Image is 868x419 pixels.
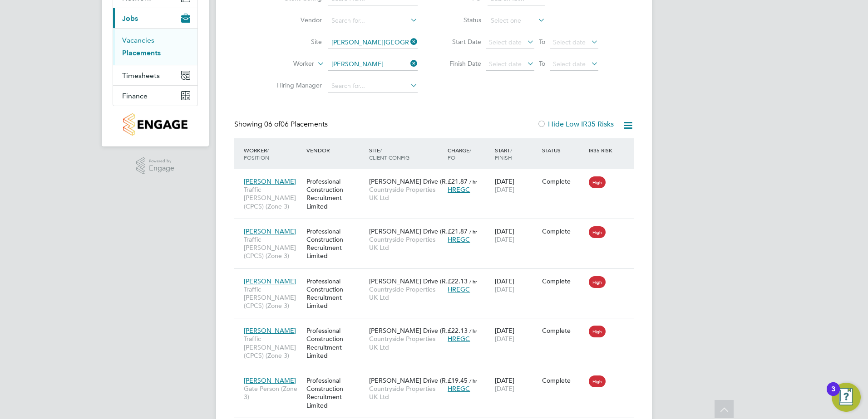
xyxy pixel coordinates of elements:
div: [DATE] [493,223,540,248]
span: Traffic [PERSON_NAME] (CPCS) (Zone 3) [244,285,302,310]
span: To [536,58,548,69]
div: Professional Construction Recruitment Limited [304,173,367,215]
div: Complete [542,326,585,335]
span: £22.13 [448,277,468,285]
span: / Position [244,146,269,161]
div: [DATE] [493,173,540,198]
span: High [589,326,606,337]
input: Select one [488,15,545,27]
span: [PERSON_NAME] Drive (R… [369,227,452,235]
span: [PERSON_NAME] Drive (R… [369,326,452,335]
span: HREGC [448,235,470,244]
span: £21.87 [448,227,468,235]
span: [PERSON_NAME] [244,177,296,185]
div: Complete [542,227,585,235]
span: Engage [149,165,174,172]
div: Professional Construction Recruitment Limited [304,322,367,364]
span: [DATE] [495,235,514,244]
input: Search for... [328,15,418,27]
span: High [589,176,606,188]
span: Countryside Properties UK Ltd [369,235,443,252]
span: / hr [469,278,477,285]
span: £19.45 [448,376,468,385]
div: [DATE] [493,372,540,397]
div: Start [493,142,540,166]
span: [PERSON_NAME] Drive (R… [369,376,452,385]
button: Open Resource Center, 3 new notifications [832,383,861,412]
span: 06 of [264,120,281,129]
div: Professional Construction Recruitment Limited [304,372,367,414]
span: Select date [553,60,586,68]
span: [PERSON_NAME] Drive (R… [369,177,452,185]
span: £21.87 [448,177,468,185]
span: [DATE] [495,385,514,393]
span: Select date [489,38,522,46]
div: [DATE] [493,273,540,298]
div: IR35 Risk [587,142,618,158]
span: / hr [469,377,477,384]
a: [PERSON_NAME]Traffic [PERSON_NAME] (CPCS) (Zone 3)Professional Construction Recruitment Limited[P... [242,322,634,329]
button: Finance [113,86,197,106]
span: [PERSON_NAME] [244,277,296,285]
span: HREGC [448,385,470,393]
span: [PERSON_NAME] [244,326,296,335]
span: [DATE] [495,285,514,293]
span: HREGC [448,185,470,194]
span: Countryside Properties UK Ltd [369,385,443,401]
span: High [589,375,606,387]
label: Hiring Manager [270,81,322,89]
button: Timesheets [113,65,197,85]
span: To [536,36,548,48]
label: Site [270,38,322,46]
button: Jobs [113,8,197,28]
div: Vendor [304,142,367,158]
span: / Client Config [369,146,409,161]
span: Select date [489,60,522,68]
div: Status [540,142,587,158]
span: / hr [469,228,477,235]
a: [PERSON_NAME]Gate Person (Zone 3)Professional Construction Recruitment Limited[PERSON_NAME] Drive... [242,371,634,379]
div: Charge [445,142,493,166]
span: Traffic [PERSON_NAME] (CPCS) (Zone 3) [244,185,302,210]
div: Professional Construction Recruitment Limited [304,223,367,265]
span: [PERSON_NAME] Drive (R… [369,277,452,285]
label: Worker [262,59,314,68]
a: [PERSON_NAME]Traffic [PERSON_NAME] (CPCS) (Zone 3)Professional Construction Recruitment Limited[P... [242,172,634,180]
div: Complete [542,177,585,185]
img: countryside-properties-logo-retina.png [123,113,187,136]
a: Powered byEngage [136,157,175,175]
a: Go to home page [113,113,198,136]
span: Jobs [122,14,138,23]
div: Complete [542,277,585,285]
span: HREGC [448,285,470,293]
div: 3 [831,389,835,401]
label: Finish Date [440,59,481,68]
span: Timesheets [122,71,160,80]
span: Finance [122,92,148,100]
span: Traffic [PERSON_NAME] (CPCS) (Zone 3) [244,235,302,260]
span: Select date [553,38,586,46]
span: Countryside Properties UK Ltd [369,285,443,302]
div: Professional Construction Recruitment Limited [304,273,367,315]
div: Site [367,142,445,166]
span: Countryside Properties UK Ltd [369,335,443,351]
span: / Finish [495,146,512,161]
span: High [589,276,606,288]
span: [DATE] [495,335,514,343]
span: [PERSON_NAME] [244,227,296,235]
label: Hide Low IR35 Risks [537,120,614,129]
span: Countryside Properties UK Ltd [369,185,443,202]
div: Complete [542,376,585,385]
a: [PERSON_NAME]Traffic [PERSON_NAME] (CPCS) (Zone 3)Professional Construction Recruitment Limited[P... [242,222,634,230]
span: / hr [469,327,477,334]
label: Status [440,16,481,24]
span: Powered by [149,157,174,165]
a: Vacancies [122,36,154,44]
input: Search for... [328,36,418,49]
a: Placements [122,49,161,57]
span: 06 Placements [264,120,328,129]
span: Traffic [PERSON_NAME] (CPCS) (Zone 3) [244,335,302,360]
input: Search for... [328,80,418,93]
a: [PERSON_NAME]Traffic [PERSON_NAME] (CPCS) (Zone 3)Professional Construction Recruitment Limited[P... [242,272,634,280]
span: High [589,226,606,238]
